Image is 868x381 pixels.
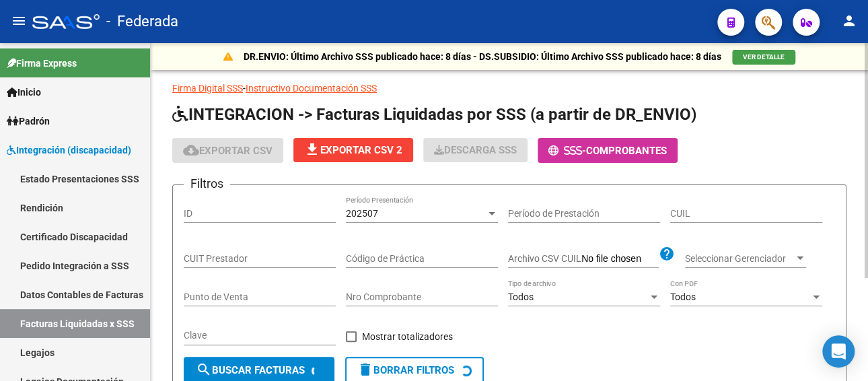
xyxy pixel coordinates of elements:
[434,144,517,156] span: Descarga SSS
[423,138,528,163] app-download-masive: Descarga masiva de comprobantes (adjuntos)
[196,361,212,378] mat-icon: search
[7,56,77,71] span: Firma Express
[184,174,230,193] h3: Filtros
[196,364,305,376] span: Buscar Facturas
[659,246,675,262] mat-icon: help
[362,328,453,345] span: Mostrar totalizadores
[670,291,696,302] span: Todos
[508,253,581,264] span: Archivo CSV CUIL
[172,105,696,124] span: INTEGRACION -> Facturas Liquidadas por SSS (a partir de DR_ENVIO)
[172,81,846,96] p: -
[172,138,283,163] button: Exportar CSV
[581,253,659,265] input: Archivo CSV CUIL
[244,49,721,64] p: DR.ENVIO: Último Archivo SSS publicado hace: 8 días - DS.SUBSIDIO: Último Archivo SSS publicado h...
[7,114,50,129] span: Padrón
[346,208,378,219] span: 202507
[538,138,678,163] button: -Comprobantes
[357,364,454,376] span: Borrar Filtros
[304,144,402,156] span: Exportar CSV 2
[7,85,41,100] span: Inicio
[357,361,373,378] mat-icon: delete
[246,83,377,94] a: Instructivo Documentación SSS
[586,145,667,157] span: Comprobantes
[548,145,586,157] span: -
[7,143,131,158] span: Integración (discapacidad)
[841,13,857,29] mat-icon: person
[685,253,794,265] span: Seleccionar Gerenciador
[11,13,27,29] mat-icon: menu
[106,7,178,36] span: - Federada
[183,142,199,158] mat-icon: cloud_download
[822,335,855,368] div: Open Intercom Messenger
[172,83,243,94] a: Firma Digital SSS
[183,145,273,157] span: Exportar CSV
[304,141,320,158] mat-icon: file_download
[423,138,528,162] button: Descarga SSS
[743,53,785,61] span: VER DETALLE
[508,291,534,302] span: Todos
[732,50,795,65] button: VER DETALLE
[293,138,413,162] button: Exportar CSV 2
